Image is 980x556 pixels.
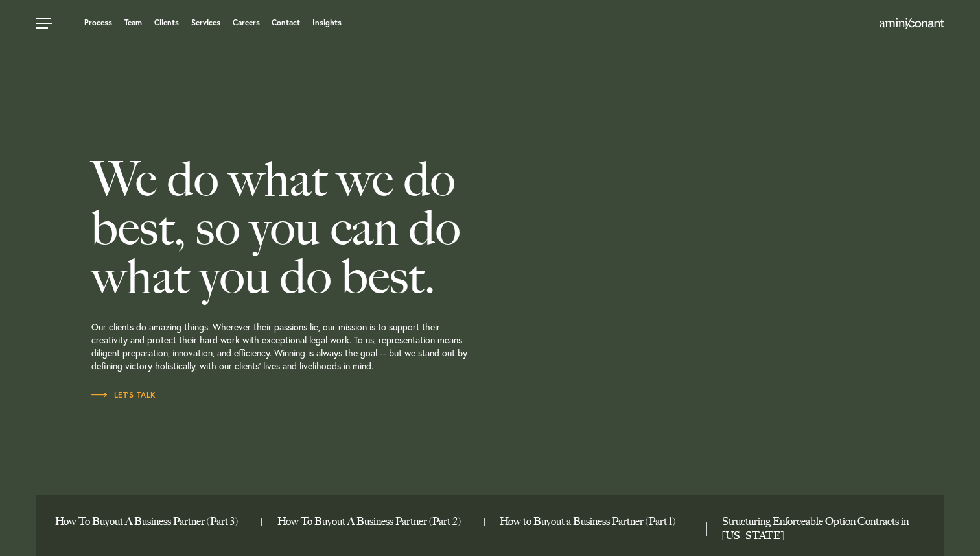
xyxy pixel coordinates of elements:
p: Our clients do amazing things. Wherever their passions lie, our mission is to support their creat... [91,301,562,389]
a: How To Buyout A Business Partner (Part 2) [277,514,474,529]
a: Team [124,19,142,27]
a: Structuring Enforceable Option Contracts in Texas [722,514,918,543]
img: Amini & Conant [880,18,944,29]
a: Contact [272,19,300,27]
a: Insights [312,19,342,27]
a: Services [191,19,220,27]
a: How To Buyout A Business Partner (Part 3) [55,514,251,529]
a: Careers [233,19,260,27]
a: Clients [154,19,179,27]
a: How to Buyout a Business Partner (Part 1) [500,514,696,529]
a: Process [84,19,112,27]
a: Let’s Talk [91,389,156,402]
h2: We do what we do best, so you can do what you do best. [91,155,562,301]
span: Let’s Talk [91,391,156,399]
